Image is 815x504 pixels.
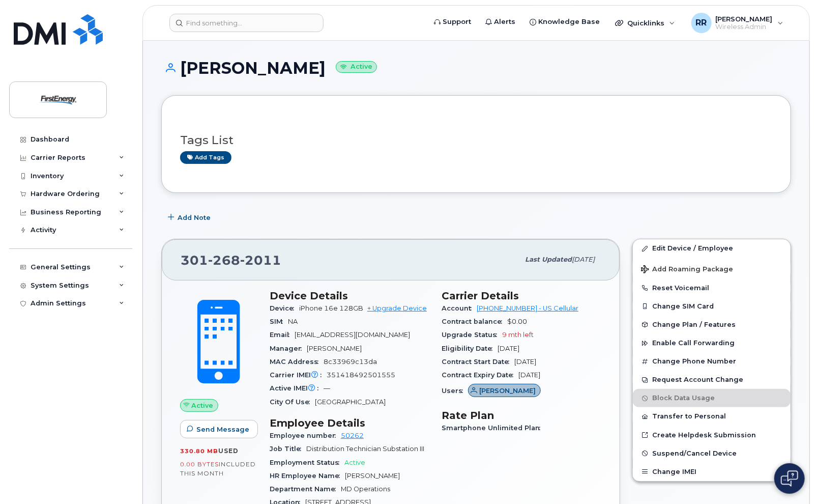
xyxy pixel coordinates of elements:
h1: [PERSON_NAME] [161,59,791,77]
span: — [324,384,330,392]
span: Add Roaming Package [641,265,733,275]
span: 2011 [240,253,281,268]
h3: Tags List [180,134,772,147]
button: Transfer to Personal [633,407,791,426]
span: Suspend/Cancel Device [652,450,737,457]
span: Active [344,459,365,466]
button: Change Phone Number [633,352,791,371]
span: [GEOGRAPHIC_DATA] [315,398,386,406]
span: Upgrade Status [442,331,502,339]
span: 301 [181,253,281,268]
span: City Of Use [270,398,315,406]
span: [EMAIL_ADDRESS][DOMAIN_NAME] [295,331,410,339]
a: Add tags [180,151,231,164]
span: 268 [208,253,240,268]
span: Contract Expiry Date [442,371,518,379]
span: [DATE] [518,371,540,379]
small: Active [336,61,377,73]
span: iPhone 16e 128GB [299,304,363,312]
span: 351418492501555 [327,371,395,379]
img: Open chat [781,470,798,487]
h3: Employee Details [270,417,429,429]
span: Email [270,331,295,339]
button: Add Note [161,208,219,227]
span: Contract balance [442,318,507,325]
h3: Device Details [270,290,429,302]
span: Carrier IMEI [270,371,327,379]
span: MD Operations [341,485,390,493]
span: Send Message [196,425,249,434]
span: 8c33969c13da [324,358,377,366]
span: Device [270,304,299,312]
span: Department Name [270,485,341,493]
span: Last updated [525,256,572,263]
span: Enable Call Forwarding [652,340,735,347]
span: Change Plan / Features [652,321,736,328]
button: Block Data Usage [633,389,791,407]
a: [PERSON_NAME] [468,387,541,395]
button: Add Roaming Package [633,258,791,279]
span: NA [288,318,298,325]
h3: Carrier Details [442,290,601,302]
span: [DATE] [498,345,519,352]
a: Create Helpdesk Submission [633,426,791,444]
span: SIM [270,318,288,325]
button: Request Account Change [633,371,791,389]
a: 50262 [341,432,364,439]
button: Suspend/Cancel Device [633,444,791,463]
span: [DATE] [514,358,536,366]
span: Employment Status [270,459,344,466]
span: [PERSON_NAME] [307,345,362,352]
span: Users [442,387,468,395]
span: Eligibility Date [442,345,498,352]
span: Employee number [270,432,341,439]
span: $0.00 [507,318,527,325]
button: Change Plan / Features [633,316,791,334]
span: [DATE] [572,256,595,263]
span: Active IMEI [270,384,324,392]
span: 0.00 Bytes [180,461,219,468]
h3: Rate Plan [442,409,601,422]
span: Job Title [270,445,306,453]
span: included this month [180,460,256,477]
span: Active [192,401,214,410]
span: used [218,447,239,455]
span: 9 mth left [502,331,534,339]
a: Edit Device / Employee [633,239,791,258]
span: Add Note [178,213,211,222]
span: Manager [270,345,307,352]
button: Change SIM Card [633,297,791,316]
span: [PERSON_NAME] [345,472,400,480]
button: Reset Voicemail [633,279,791,297]
span: Smartphone Unlimited Plan [442,424,545,432]
button: Enable Call Forwarding [633,334,791,352]
a: [PHONE_NUMBER] - US Cellular [477,304,578,312]
span: Contract Start Date [442,358,514,366]
span: [PERSON_NAME] [480,386,536,396]
span: Account [442,304,477,312]
span: 330.80 MB [180,447,218,455]
span: Distribution Technician Substation III [306,445,424,453]
button: Send Message [180,420,258,438]
a: + Upgrade Device [367,304,427,312]
button: Change IMEI [633,463,791,481]
span: HR Employee Name [270,472,345,480]
span: MAC Address [270,358,324,366]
